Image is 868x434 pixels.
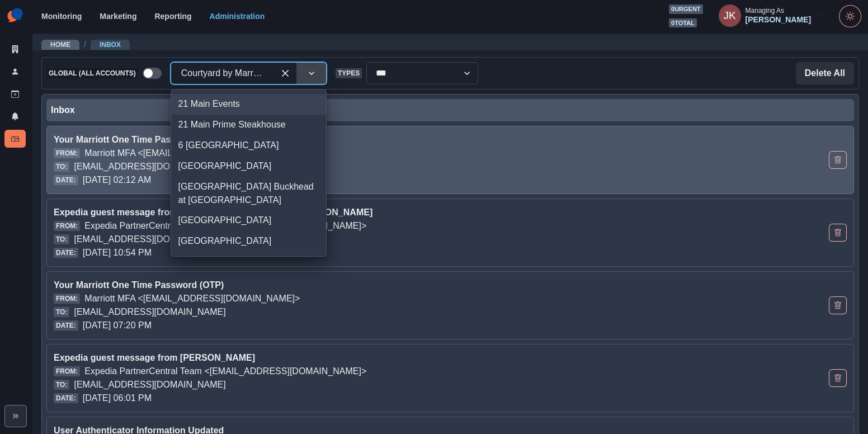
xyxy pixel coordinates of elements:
[74,305,225,319] p: [EMAIL_ADDRESS][DOMAIN_NAME]
[100,41,121,49] a: Inbox
[54,133,688,147] p: Your Marriott One Time Password (OTP)
[54,175,78,185] span: Date:
[746,15,811,25] div: [PERSON_NAME]
[54,366,80,376] span: From:
[669,4,703,14] span: 0 urgent
[723,2,735,29] div: Jon Kratz
[83,173,151,187] p: [DATE] 02:12 AM
[83,246,152,260] p: [DATE] 10:54 PM
[171,155,326,176] div: [GEOGRAPHIC_DATA]
[829,296,847,314] button: Delete Email
[746,7,784,15] div: Managing As
[336,68,362,78] span: Types
[171,135,326,156] div: 6 [GEOGRAPHIC_DATA]
[171,251,326,285] div: [GEOGRAPHIC_DATA][PERSON_NAME]
[74,378,225,391] p: [EMAIL_ADDRESS][DOMAIN_NAME]
[54,351,688,365] p: Expedia guest message from [PERSON_NAME]
[4,405,27,427] button: Expand
[83,391,152,405] p: [DATE] 06:01 PM
[50,41,70,49] a: Home
[41,39,130,50] nav: breadcrumb
[171,231,326,252] div: [GEOGRAPHIC_DATA]
[54,380,69,390] span: To:
[829,224,847,242] button: Delete Email
[4,63,26,81] a: Users
[84,365,366,378] p: Expedia PartnerCentral Team <[EMAIL_ADDRESS][DOMAIN_NAME]>
[171,210,326,231] div: [GEOGRAPHIC_DATA]
[276,64,294,82] div: Clear selected options
[54,206,688,219] p: Expedia guest message from [PERSON_NAME] ARGENT [PERSON_NAME]
[51,103,850,117] div: Inbox
[829,151,847,169] button: Delete Email
[171,94,326,115] div: 21 Main Events
[54,393,78,403] span: Date:
[100,12,136,21] a: Marketing
[83,319,152,332] p: [DATE] 07:20 PM
[84,147,300,160] p: Marriott MFA <[EMAIL_ADDRESS][DOMAIN_NAME]>
[171,176,326,210] div: [GEOGRAPHIC_DATA] Buckhead at [GEOGRAPHIC_DATA]
[154,12,191,21] a: Reporting
[74,160,225,173] p: [EMAIL_ADDRESS][DOMAIN_NAME]
[84,292,300,305] p: Marriott MFA <[EMAIL_ADDRESS][DOMAIN_NAME]>
[4,107,26,125] a: Notifications
[839,5,861,27] button: Toggle Mode
[54,294,80,304] span: From:
[54,162,69,172] span: To:
[4,40,26,58] a: Clients
[4,130,26,148] a: Inbox
[41,12,82,21] a: Monitoring
[46,68,138,78] span: Global (All Accounts)
[74,233,225,246] p: [EMAIL_ADDRESS][DOMAIN_NAME]
[171,115,326,135] div: 21 Main Prime Steakhouse
[84,219,366,233] p: Expedia PartnerCentral Team <[EMAIL_ADDRESS][DOMAIN_NAME]>
[54,307,69,317] span: To:
[54,221,80,231] span: From:
[796,62,854,84] button: Delete All
[54,320,78,331] span: Date:
[54,148,80,158] span: From:
[210,12,265,21] a: Administration
[54,248,78,258] span: Date:
[54,279,688,292] p: Your Marriott One Time Password (OTP)
[829,369,847,387] button: Delete Email
[4,85,26,103] a: Draft Posts
[669,18,697,28] span: 0 total
[54,234,69,244] span: To:
[710,4,832,27] button: Managing As[PERSON_NAME]
[84,39,86,50] span: /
